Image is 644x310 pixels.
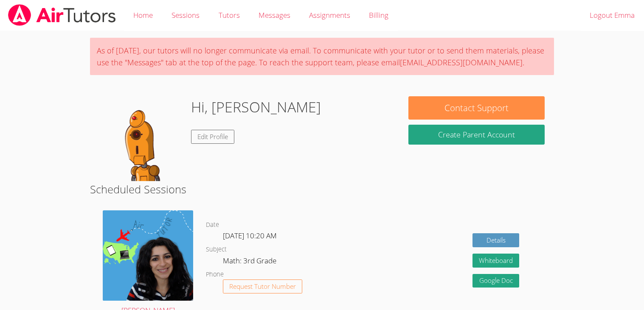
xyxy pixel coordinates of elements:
[206,220,219,230] dt: Date
[472,274,519,288] a: Google Doc
[206,269,224,280] dt: Phone
[223,231,277,240] span: [DATE] 10:20 AM
[191,130,234,144] a: Edit Profile
[191,96,321,118] h1: Hi, [PERSON_NAME]
[408,96,544,120] button: Contact Support
[7,4,117,26] img: airtutors_banner-c4298cdbf04f3fff15de1276eac7730deb9818008684d7c2e4769d2f7ddbe033.png
[90,181,554,197] h2: Scheduled Sessions
[472,254,519,268] button: Whiteboard
[99,96,184,181] img: default.png
[223,255,278,269] dd: Math: 3rd Grade
[223,279,302,293] button: Request Tutor Number
[90,38,554,75] div: As of [DATE], our tutors will no longer communicate via email. To communicate with your tutor or ...
[408,125,544,145] button: Create Parent Account
[472,233,519,247] a: Details
[103,210,193,301] img: air%20tutor%20avatar.png
[206,244,227,255] dt: Subject
[229,283,296,290] span: Request Tutor Number
[259,10,290,20] span: Messages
